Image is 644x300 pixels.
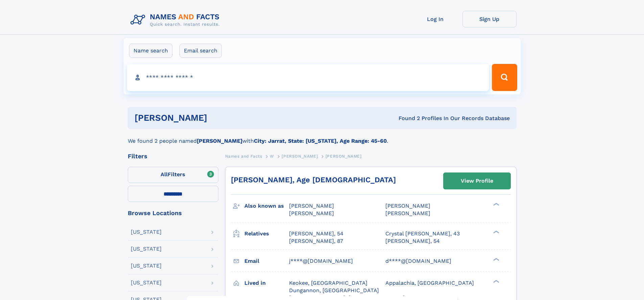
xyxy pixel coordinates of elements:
[244,228,289,239] h3: Relatives
[289,210,334,216] span: [PERSON_NAME]
[129,44,172,58] label: Name search
[231,176,396,184] a: [PERSON_NAME], Age [DEMOGRAPHIC_DATA]
[289,287,379,294] span: Dungannon, [GEOGRAPHIC_DATA]
[326,154,362,159] span: [PERSON_NAME]
[408,11,462,27] a: Log In
[128,153,218,159] div: Filters
[462,11,517,27] a: Sign Up
[303,115,510,122] div: Found 2 Profiles In Our Records Database
[244,200,289,212] h3: Also known as
[289,230,343,237] a: [PERSON_NAME], 54
[385,237,440,245] a: [PERSON_NAME], 54
[128,11,225,29] img: Logo Names and Facts
[282,154,318,159] span: [PERSON_NAME]
[135,114,303,122] h1: [PERSON_NAME]
[385,230,460,237] a: Crystal [PERSON_NAME], 43
[131,280,162,285] div: [US_STATE]
[385,203,430,209] span: [PERSON_NAME]
[492,230,500,234] div: ❯
[161,171,168,178] span: All
[128,129,517,145] div: We found 2 people named with .
[127,64,489,91] input: search input
[131,246,162,252] div: [US_STATE]
[385,210,430,216] span: [PERSON_NAME]
[131,229,162,235] div: [US_STATE]
[289,203,334,209] span: [PERSON_NAME]
[225,152,262,160] a: Names and Facts
[197,138,242,144] b: [PERSON_NAME]
[289,237,343,245] a: [PERSON_NAME], 87
[492,279,500,283] div: ❯
[492,64,517,91] button: Search Button
[131,263,162,269] div: [US_STATE]
[492,257,500,261] div: ❯
[128,167,218,183] label: Filters
[461,173,493,189] div: View Profile
[244,255,289,267] h3: Email
[270,152,274,160] a: W
[270,154,274,159] span: W
[444,173,510,189] a: View Profile
[180,44,222,58] label: Email search
[492,202,500,207] div: ❯
[254,138,387,144] b: City: Jarrat, State: [US_STATE], Age Range: 45-60
[385,280,474,286] span: Appalachia, [GEOGRAPHIC_DATA]
[244,277,289,289] h3: Lived in
[282,152,318,160] a: [PERSON_NAME]
[289,280,367,286] span: Keokee, [GEOGRAPHIC_DATA]
[128,210,218,216] div: Browse Locations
